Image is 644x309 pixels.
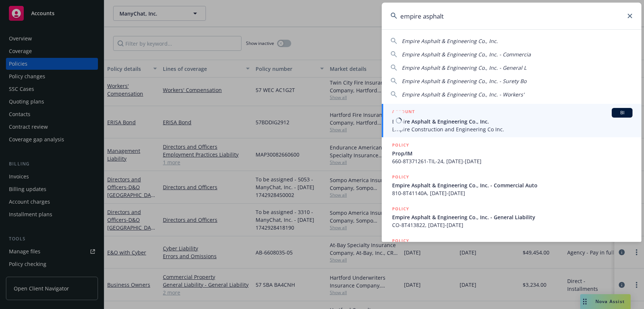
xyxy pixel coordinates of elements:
[402,64,526,71] span: Empire Asphalt & Engineering Co., Inc. - General L
[392,108,415,117] h5: ACCOUNT
[392,221,632,229] span: CO-8T413822, [DATE]-[DATE]
[382,3,641,29] input: Search...
[402,51,531,58] span: Empire Asphalt & Engineering Co., Inc. - Commercia
[615,109,630,116] span: BI
[382,104,641,137] a: ACCOUNTBIEmpire Asphalt & Engineering Co., Inc.Empire Construction and Engineering Co Inc.
[392,213,632,221] span: Empire Asphalt & Engineering Co., Inc. - General Liability
[392,157,632,165] span: 660-8T371261-TIL-24, [DATE]-[DATE]
[392,141,409,149] h5: POLICY
[382,169,641,201] a: POLICYEmpire Asphalt & Engineering Co., Inc. - Commercial Auto810-8T41140A, [DATE]-[DATE]
[392,205,409,213] h5: POLICY
[392,237,409,244] h5: POLICY
[382,201,641,233] a: POLICYEmpire Asphalt & Engineering Co., Inc. - General LiabilityCO-8T413822, [DATE]-[DATE]
[382,233,641,265] a: POLICY
[402,78,526,85] span: Empire Asphalt & Engineering Co., Inc. - Surety Bo
[382,137,641,169] a: POLICYProp/IM660-8T371261-TIL-24, [DATE]-[DATE]
[392,118,632,125] span: Empire Asphalt & Engineering Co., Inc.
[392,189,632,197] span: 810-8T41140A, [DATE]-[DATE]
[402,37,498,45] span: Empire Asphalt & Engineering Co., Inc.
[392,149,632,157] span: Prop/IM
[392,173,409,181] h5: POLICY
[392,181,632,189] span: Empire Asphalt & Engineering Co., Inc. - Commercial Auto
[392,125,632,133] span: Empire Construction and Engineering Co Inc.
[402,91,524,98] span: Empire Asphalt & Engineering Co., Inc. - Workers'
